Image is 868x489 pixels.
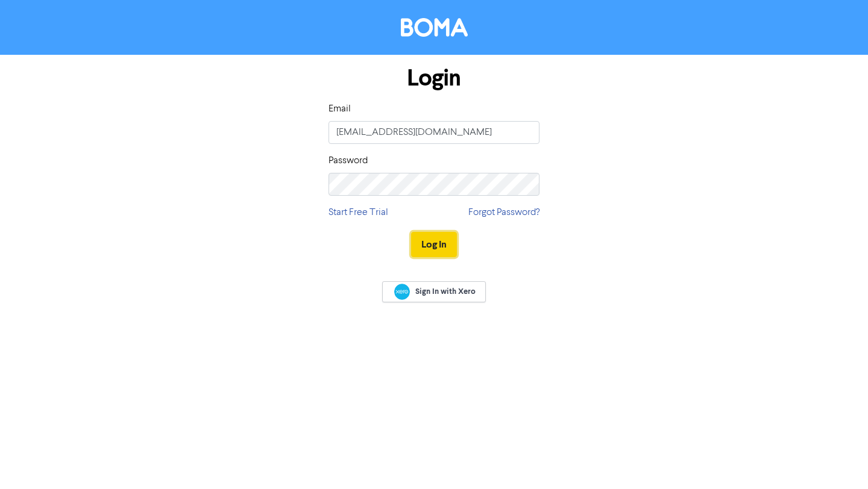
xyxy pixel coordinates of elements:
[411,232,457,257] button: Log In
[329,205,388,220] a: Start Free Trial
[468,205,539,220] a: Forgot Password?
[415,286,476,297] span: Sign In with Xero
[394,284,410,300] img: Xero logo
[329,102,351,116] label: Email
[329,64,539,92] h1: Login
[329,154,368,168] label: Password
[382,281,486,302] a: Sign In with Xero
[401,18,468,37] img: BOMA Logo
